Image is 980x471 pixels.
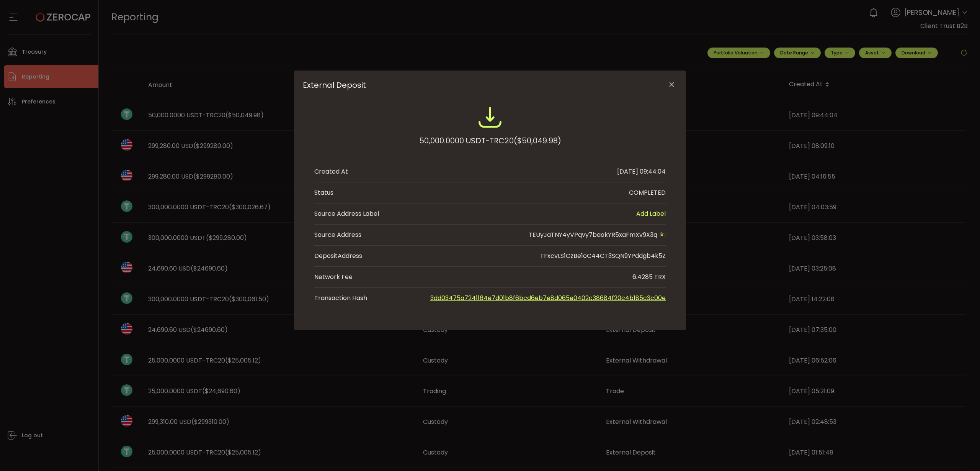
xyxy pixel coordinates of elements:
span: TEUyJaTNY4yVPqvy7baokYR5xaFmXv9X3q [529,230,657,239]
div: Address [314,251,362,261]
div: 50,000.0000 USDT-TRC20 [419,134,561,148]
div: 6.4285 TRX [632,272,666,282]
span: External Deposit [303,80,640,90]
iframe: Chat Widget [942,434,980,471]
span: Deposit [314,251,338,260]
span: Transaction Hash [314,294,391,303]
button: Close [665,78,678,92]
div: Status [314,188,333,197]
div: COMPLETED [629,188,666,197]
div: Created At [314,167,348,176]
div: Source Address [314,230,361,240]
div: TFxcvLS1CzBe1oC44CT3SQN9YPddgb4k5Z [540,251,666,261]
span: ($50,049.98) [514,134,561,148]
div: Network Fee [314,272,353,282]
a: 3dd03475a7241164e7d01b8f6bcd6eb7e8d065e0402c38684f20c4b185c3c00e [430,294,666,302]
span: Source Address Label [314,209,379,218]
div: [DATE] 09:44:04 [617,167,666,176]
div: External Deposit [294,71,686,330]
span: Add Label [636,209,666,218]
